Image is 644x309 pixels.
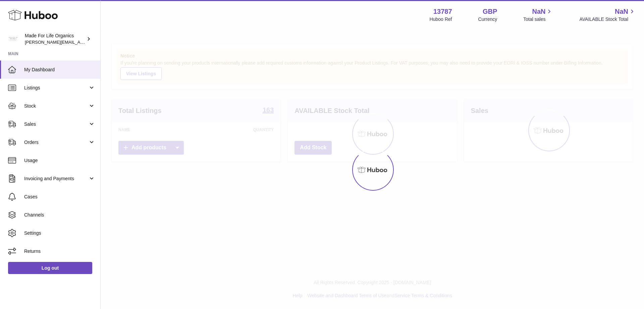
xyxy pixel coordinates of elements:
span: Cases [24,194,95,200]
strong: 13787 [433,7,452,16]
a: NaN Total sales [523,7,553,23]
span: My Dashboard [24,67,95,73]
span: NaN [615,7,628,16]
span: Settings [24,230,95,236]
span: Stock [24,103,88,109]
div: Made For Life Organics [25,33,85,45]
span: [PERSON_NAME][EMAIL_ADDRESS][PERSON_NAME][DOMAIN_NAME] [25,39,170,45]
a: Log out [8,262,92,274]
span: AVAILABLE Stock Total [579,16,636,23]
span: Sales [24,121,88,127]
div: Huboo Ref [430,16,452,23]
a: NaN AVAILABLE Stock Total [579,7,636,23]
span: Returns [24,248,95,255]
span: Usage [24,157,95,164]
span: Invoicing and Payments [24,176,88,182]
span: Channels [24,212,95,218]
span: Listings [24,85,88,91]
span: Total sales [523,16,553,23]
img: geoff.winwood@madeforlifeorganics.com [8,34,18,44]
strong: GBP [483,7,497,16]
div: Currency [478,16,497,23]
span: NaN [532,7,545,16]
span: Orders [24,139,88,146]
